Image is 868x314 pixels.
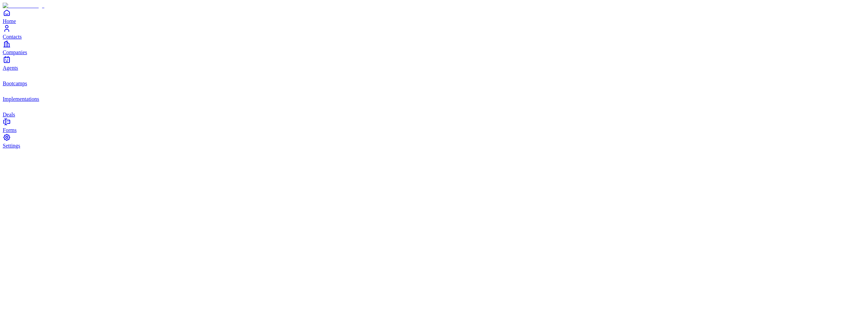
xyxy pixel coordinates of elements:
a: Home [3,9,865,24]
span: Home [3,18,16,24]
span: Deals [3,112,15,117]
a: bootcamps [3,71,865,86]
a: Agents [3,55,865,71]
a: Forms [3,118,865,133]
img: Item Brain Logo [3,3,44,9]
span: Bootcamps [3,81,27,86]
span: Companies [3,49,27,55]
span: Settings [3,143,20,149]
a: deals [3,102,865,117]
span: Contacts [3,34,22,40]
a: Companies [3,40,865,55]
span: Forms [3,127,17,133]
a: implementations [3,87,865,102]
a: Settings [3,133,865,149]
a: Contacts [3,24,865,40]
span: Implementations [3,96,39,102]
span: Agents [3,65,18,71]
